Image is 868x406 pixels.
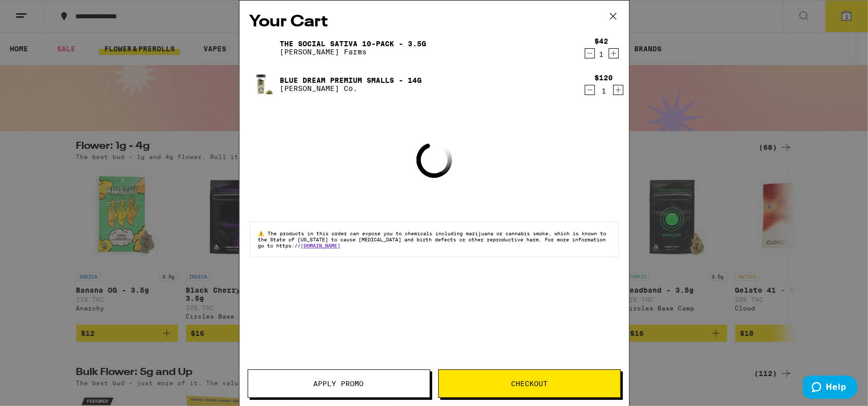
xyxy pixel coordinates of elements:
img: The Social Sativa 10-Pack - 3.5g [250,34,278,62]
img: Blue Dream Premium Smalls - 14g [250,70,278,99]
div: $120 [595,74,613,82]
button: Increment [613,85,623,95]
div: 1 [595,50,609,58]
span: ⚠️ [258,230,268,236]
iframe: Opens a widget where you can find more information [803,376,858,401]
a: The Social Sativa 10-Pack - 3.5g [280,40,427,48]
div: $42 [595,37,609,45]
span: The products in this order can expose you to chemicals including marijuana or cannabis smoke, whi... [258,230,607,248]
button: Increment [609,48,619,58]
button: Checkout [438,369,621,398]
p: [PERSON_NAME] Farms [280,48,427,56]
span: Checkout [511,380,548,387]
p: [PERSON_NAME] Co. [280,84,422,92]
span: Apply Promo [314,380,364,387]
div: 1 [595,87,613,95]
h2: Your Cart [250,11,619,34]
button: Decrement [585,48,595,58]
a: [DOMAIN_NAME] [301,242,341,248]
a: Blue Dream Premium Smalls - 14g [280,76,422,84]
button: Decrement [585,85,595,95]
button: Apply Promo [248,369,430,398]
